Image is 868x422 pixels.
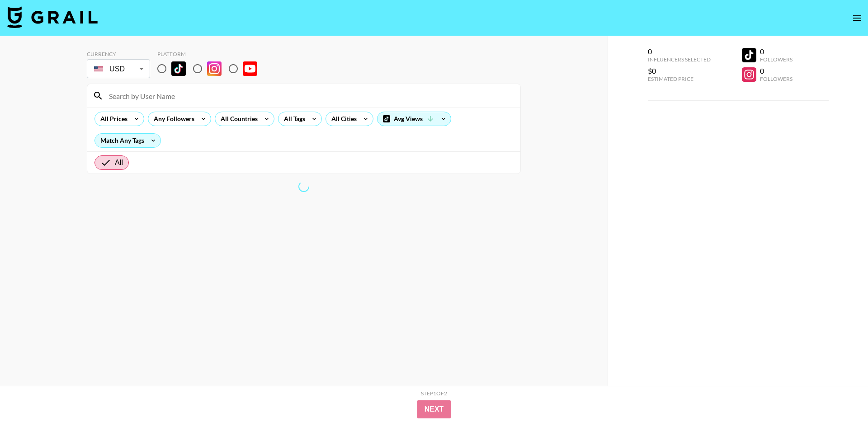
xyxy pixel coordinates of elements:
[648,66,711,75] div: $0
[95,134,160,147] div: Match Any Tags
[848,9,866,27] button: open drawer
[171,61,186,76] img: TikTok
[417,400,451,418] button: Next
[207,61,222,76] img: Instagram
[87,51,150,57] div: Currency
[148,112,196,126] div: Any Followers
[115,157,123,168] span: All
[760,56,793,63] div: Followers
[823,377,857,411] iframe: Drift Widget Chat Controller
[648,47,711,56] div: 0
[326,112,359,126] div: All Cities
[89,61,148,77] div: USD
[95,112,129,126] div: All Prices
[648,56,711,63] div: Influencers Selected
[648,75,711,82] div: Estimated Price
[760,75,793,82] div: Followers
[760,47,793,56] div: 0
[215,112,259,126] div: All Countries
[297,180,310,192] span: Refreshing lists, bookers, clients, countries, tags, cities, talent, talent...
[7,6,98,28] img: Grail Talent
[243,61,257,76] img: YouTube
[377,112,451,126] div: Avg Views
[760,66,793,75] div: 0
[157,51,264,57] div: Platform
[104,89,515,103] input: Search by User Name
[421,390,447,397] div: Step 1 of 2
[278,112,307,126] div: All Tags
